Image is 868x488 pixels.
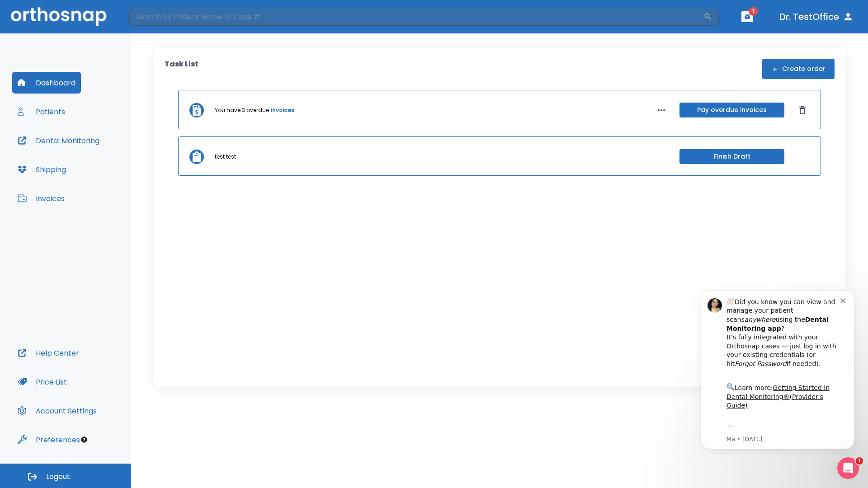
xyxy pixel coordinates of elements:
[687,282,868,455] iframe: Intercom notifications message
[39,142,153,188] div: Download the app: | ​ Let us know if you need help getting started!
[679,149,784,164] button: Finish Draft
[12,400,102,422] button: Account Settings
[153,14,160,21] button: Dismiss notification
[837,457,859,479] iframe: Intercom live chat
[215,153,236,161] p: test test
[762,59,835,79] button: Create order
[215,106,269,114] p: You have 3 overdue
[12,130,105,151] button: Dental Monitoring
[80,436,88,444] div: Tooltip anchor
[39,144,120,160] a: App Store
[795,103,810,117] button: Dismiss
[11,7,107,26] img: Orthosnap
[46,472,70,482] span: Logout
[856,457,863,465] span: 1
[12,188,70,209] button: Invoices
[12,159,71,180] button: Shipping
[679,103,784,117] button: Pay overdue invoices
[12,342,85,364] button: Help Center
[12,101,71,122] button: Patients
[129,8,703,26] input: Search by Patient Name or Case #
[776,9,857,25] button: Dr. TestOffice
[12,371,72,393] button: Price List
[12,72,81,94] button: Dashboard
[749,7,758,16] span: 1
[271,106,294,114] a: invoices
[39,153,153,161] p: Message from Ma, sent 7w ago
[12,429,85,450] button: Preferences
[165,59,198,79] p: Task List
